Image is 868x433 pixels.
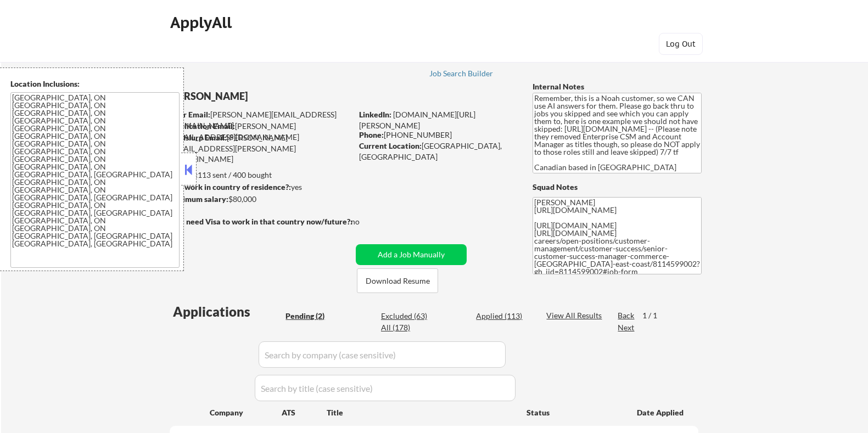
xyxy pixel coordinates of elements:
strong: Minimum salary: [169,194,228,204]
div: no [351,216,382,227]
div: Back [618,310,635,321]
div: 113 sent / 400 bought [169,170,352,181]
div: Title [327,407,516,418]
div: ApplyAll [170,13,235,32]
strong: Current Location: [359,141,422,150]
a: [DOMAIN_NAME][URL][PERSON_NAME] [359,110,475,130]
div: Excluded (63) [381,311,436,322]
div: View All Results [546,310,605,321]
div: [PERSON_NAME][EMAIL_ADDRESS][PERSON_NAME][DOMAIN_NAME] [170,132,352,165]
div: $80,000 [169,194,352,205]
button: Download Resume [357,268,438,293]
div: Location Inclusions: [10,78,180,89]
input: Search by company (case sensitive) [259,341,506,368]
div: [PERSON_NAME] [170,89,395,103]
div: All (178) [381,322,436,333]
input: Search by title (case sensitive) [255,375,516,401]
button: Add a Job Manually [356,244,467,265]
div: yes [169,182,349,193]
div: ATS [282,407,327,418]
div: [PERSON_NAME][EMAIL_ADDRESS][DOMAIN_NAME] [170,109,352,131]
div: Status [527,402,621,422]
div: [PERSON_NAME][EMAIL_ADDRESS][DOMAIN_NAME] [170,121,352,142]
div: Date Applied [637,407,685,418]
button: Log Out [659,33,703,55]
div: Company [210,407,282,418]
strong: Phone: [359,130,384,139]
strong: Can work in country of residence?: [169,182,291,192]
div: Applied (113) [476,311,531,322]
a: Job Search Builder [429,69,494,80]
strong: LinkedIn: [359,110,391,119]
strong: Application Email: [170,121,235,131]
strong: Will need Visa to work in that country now/future?: [170,217,352,226]
div: Job Search Builder [429,70,494,77]
div: [PHONE_NUMBER] [359,130,514,140]
div: Applications [173,305,282,318]
div: Next [618,322,635,333]
div: Squad Notes [533,182,702,193]
div: Internal Notes [533,81,702,92]
div: [GEOGRAPHIC_DATA], [GEOGRAPHIC_DATA] [359,140,514,162]
strong: Mailslurp Email: [170,133,227,142]
div: 1 / 1 [642,310,668,321]
div: Pending (2) [285,311,340,322]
